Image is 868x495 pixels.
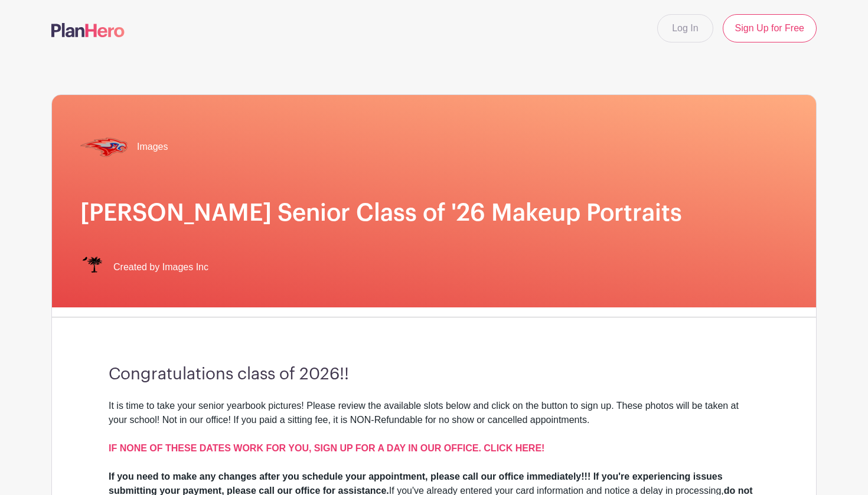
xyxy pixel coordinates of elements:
[51,23,125,37] img: logo-507f7623f17ff9eddc593b1ce0a138ce2505c220e1c5a4e2b4648c50719b7d32.svg
[137,140,168,154] span: Images
[80,123,128,171] img: hammond%20transp.%20(1).png
[657,14,713,42] a: Log In
[109,443,544,453] a: IF NONE OF THESE DATES WORK FOR YOU, SIGN UP FOR A DAY IN OUR OFFICE. CLICK HERE!
[109,399,759,441] div: It is time to take your senior yearbook pictures! Please review the available slots below and cli...
[109,365,759,385] h3: Congratulations class of 2026!!
[723,14,817,42] a: Sign Up for Free
[113,260,208,274] span: Created by Images Inc
[80,199,788,227] h1: [PERSON_NAME] Senior Class of '26 Makeup Portraits
[80,255,104,279] img: IMAGES%20logo%20transparenT%20PNG%20s.png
